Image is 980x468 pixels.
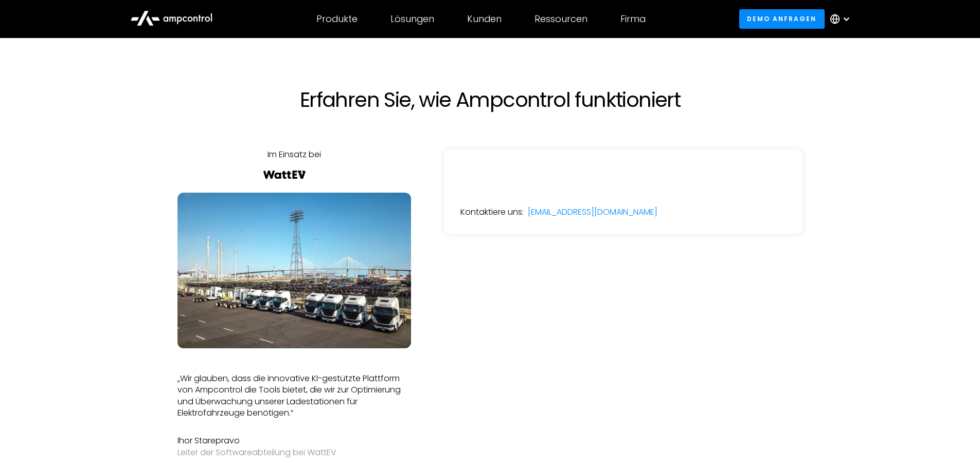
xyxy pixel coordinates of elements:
p: „Wir glauben, dass die innovative KI-gestützte Plattform von Ampcontrol die Tools bietet, die wir... [177,373,411,419]
div: Im Einsatz bei [268,149,321,160]
div: Firma [620,13,646,25]
div: Kontaktiere uns: [460,207,524,218]
img: Watt EV Logo Real [262,171,307,179]
div: Kunden [467,13,502,25]
div: Ihor Starepravo [177,435,411,446]
div: Ressourcen [534,13,587,25]
div: Produkte [316,13,358,25]
a: Demo anfragen [739,9,825,28]
div: Leiter der Softwareabteilung bei WattEV [177,447,411,458]
h1: Erfahren Sie, wie Ampcontrol funktioniert [264,87,717,112]
a: [EMAIL_ADDRESS][DOMAIN_NAME] [528,207,657,218]
div: Lösungen [390,13,434,25]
